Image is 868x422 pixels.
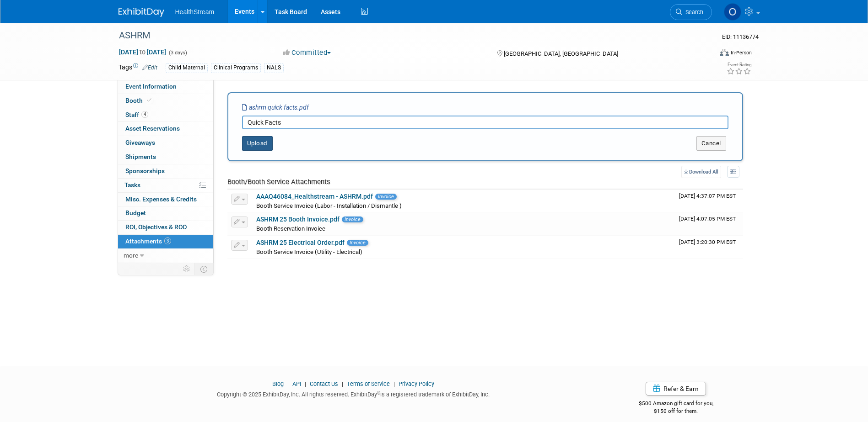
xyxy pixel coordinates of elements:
div: NALS [264,63,284,73]
span: Booth/Booth Service Attachments [227,178,330,186]
a: Shipments [118,150,213,164]
div: ASHRM [116,27,698,44]
a: Giveaways [118,136,213,150]
i: ashrm quick facts.pdf [242,104,309,111]
span: Upload Timestamp [679,216,736,222]
span: | [302,380,308,387]
a: Attachments3 [118,235,213,248]
span: Booth Reservation Invoice [256,225,325,232]
a: Refer & Earn [646,382,706,396]
td: Upload Timestamp [675,190,743,212]
span: Invoice [375,194,397,200]
td: Personalize Event Tab Strip [179,263,195,275]
span: Giveaways [125,139,155,146]
img: Olivia Christopher [724,3,741,21]
span: 3 [164,237,171,244]
div: $150 off for them. [602,407,750,415]
a: Asset Reservations [118,122,213,136]
span: HealthStream [175,8,215,16]
a: Edit [142,64,157,71]
button: Cancel [696,136,726,151]
td: Upload Timestamp [675,212,743,235]
span: Booth Service Invoice (Labor - Installation / Dismantle ) [256,202,402,209]
span: Event Information [125,83,177,90]
span: Booth Service Invoice (Utility - Electrical) [256,248,362,255]
span: | [340,380,345,387]
span: | [391,380,397,387]
span: Asset Reservations [125,125,180,132]
div: Child Maternal [166,63,208,73]
img: Format-Inperson.png [720,49,729,56]
a: Blog [272,380,284,387]
a: Event Information [118,80,213,94]
span: Staff [125,111,148,118]
button: Committed [280,48,334,58]
a: API [292,380,301,387]
span: Event ID: 11136774 [722,33,759,40]
td: Upload Timestamp [675,236,743,258]
a: AAAQ46084_Healthstream - ASHRM.pdf [256,193,373,200]
span: Budget [125,209,146,216]
span: | [285,380,291,387]
a: Booth [118,94,213,108]
td: Toggle Event Tabs [194,263,213,275]
span: ROI, Objectives & ROO [125,223,187,231]
span: Booth [125,97,153,104]
i: Booth reservation complete [147,98,151,103]
img: ExhibitDay [119,8,164,17]
a: Sponsorships [118,164,213,178]
td: Tags [119,63,157,73]
span: Invoice [347,240,368,246]
span: Misc. Expenses & Credits [125,195,197,203]
span: Attachments [125,237,171,245]
div: Event Format [658,47,752,61]
span: Sponsorships [125,167,165,174]
a: more [118,249,213,263]
span: (3 days) [168,50,187,56]
span: Invoice [342,216,363,222]
sup: ® [377,390,380,396]
span: 4 [141,111,148,118]
div: In-Person [730,49,752,56]
a: Tasks [118,179,213,192]
span: Shipments [125,153,156,160]
div: $500 Amazon gift card for you, [602,394,750,415]
a: Misc. Expenses & Credits [118,193,213,206]
a: Contact Us [310,380,338,387]
span: Search [682,9,703,16]
span: Upload Timestamp [679,239,736,245]
span: more [124,252,138,259]
a: ASHRM 25 Electrical Order.pdf [256,239,345,246]
span: [GEOGRAPHIC_DATA], [GEOGRAPHIC_DATA] [504,50,618,57]
button: Upload [242,136,273,151]
input: Enter description [242,116,728,129]
a: ASHRM 25 Booth Invoice.pdf [256,216,340,223]
div: Event Rating [727,63,751,67]
span: Tasks [124,181,140,189]
a: Budget [118,206,213,220]
div: Clinical Programs [211,63,261,73]
a: Privacy Policy [399,380,434,387]
a: ROI, Objectives & ROO [118,221,213,234]
a: Staff4 [118,108,213,122]
div: Copyright © 2025 ExhibitDay, Inc. All rights reserved. ExhibitDay is a registered trademark of Ex... [119,388,589,399]
a: Search [670,4,712,20]
span: [DATE] [DATE] [119,48,167,56]
span: Upload Timestamp [679,193,736,199]
span: to [138,48,147,56]
a: Terms of Service [347,380,390,387]
a: Download All [681,166,721,178]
